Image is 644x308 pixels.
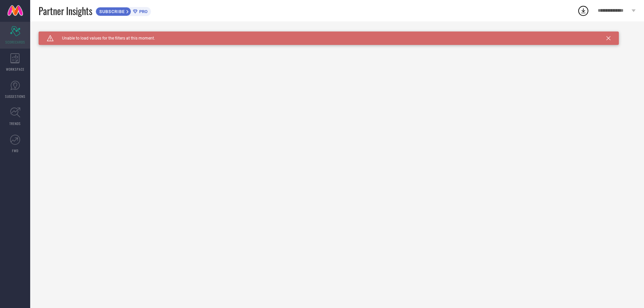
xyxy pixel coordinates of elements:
span: SUGGESTIONS [5,94,25,99]
span: Partner Insights [39,4,92,18]
div: Open download list [577,5,589,17]
span: WORKSPACE [6,67,24,72]
span: SUBSCRIBE [96,9,126,14]
span: TRENDS [9,121,21,126]
div: Unable to load filters at this moment. Please try later. [39,32,636,37]
span: SCORECARDS [5,40,25,45]
a: SUBSCRIBEPRO [96,5,151,16]
span: Unable to load values for the filters at this moment. [54,36,155,41]
span: FWD [12,148,18,153]
span: PRO [138,9,148,14]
